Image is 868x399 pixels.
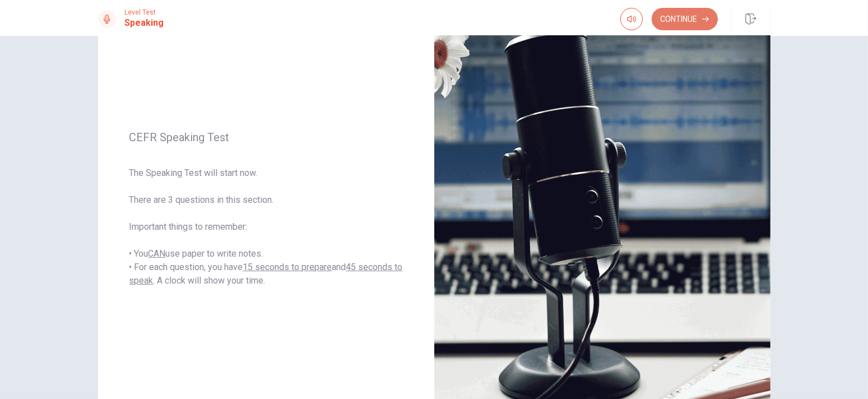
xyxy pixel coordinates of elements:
span: Level Test [125,8,164,16]
h1: Speaking [125,16,164,30]
span: The Speaking Test will start now. There are 3 questions in this section. Important things to reme... [129,166,403,287]
span: CEFR Speaking Test [129,131,403,144]
u: CAN [148,248,166,259]
button: Continue [652,8,718,30]
u: 15 seconds to prepare [243,262,332,272]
